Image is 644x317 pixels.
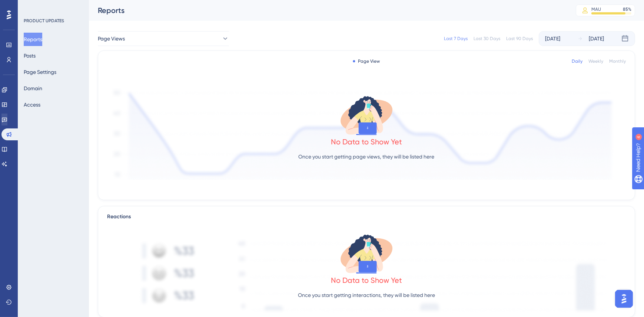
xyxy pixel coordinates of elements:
div: 85 % [623,6,631,12]
button: Page Views [98,31,229,46]
div: PRODUCT UPDATES [24,18,64,24]
div: Monthly [609,58,626,64]
div: Last 30 Days [474,36,500,42]
div: [DATE] [545,34,560,43]
span: Page Views [98,34,125,43]
button: Reports [24,33,42,46]
div: No Data to Show Yet [331,275,402,285]
div: Reports [98,5,557,16]
button: Domain [24,82,42,95]
div: Reactions [107,212,626,221]
div: MAU [591,6,601,12]
div: Page View [353,58,380,64]
p: Once you start getting page views, they will be listed here [299,152,435,161]
div: 4 [52,4,54,10]
div: Last 7 Days [444,36,468,42]
iframe: UserGuiding AI Assistant Launcher [613,288,635,310]
p: Once you start getting interactions, they will be listed here [298,291,435,300]
span: Need Help? [17,2,46,11]
div: [DATE] [589,34,604,43]
button: Posts [24,49,36,62]
div: No Data to Show Yet [331,137,402,147]
div: Weekly [588,58,603,64]
button: Page Settings [24,65,56,79]
button: Access [24,98,40,111]
div: Daily [572,58,582,64]
div: Last 90 Days [506,36,533,42]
